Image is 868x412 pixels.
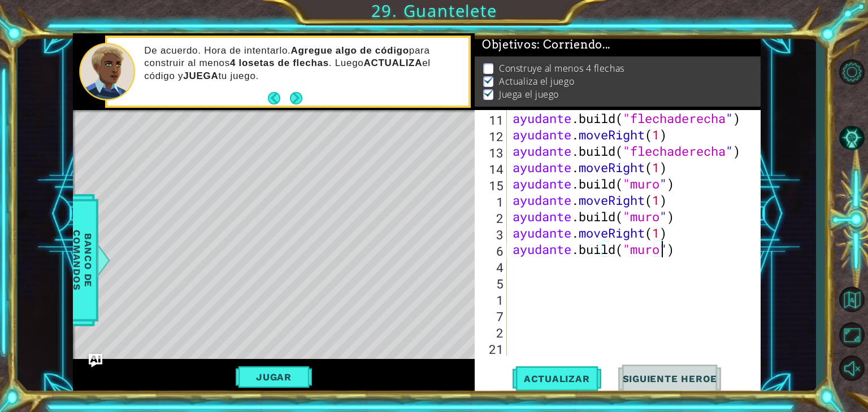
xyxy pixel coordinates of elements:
[496,292,504,308] font: 1
[496,194,504,210] font: 1
[496,259,504,275] font: 4
[537,38,610,51] font: : Corriendo...
[482,38,537,51] font: Objetivos
[89,354,102,367] button: Ask AI
[268,92,290,104] button: Atrás
[496,325,504,341] font: 2
[496,226,504,243] font: 3
[513,373,601,384] span: Actualizar
[144,58,431,81] font: el código y
[496,243,504,259] font: 6
[499,75,574,87] font: Actualiza el juego
[483,88,494,97] img: Marca de verificación para la casilla de verificación
[835,281,868,318] a: Volver al Mapa
[489,341,504,357] font: 21
[230,58,329,68] font: 4 losetas de flechas
[489,177,504,194] font: 15
[483,75,494,84] img: Marca de verificación para la casilla de verificación
[290,92,302,104] button: Próximo
[835,124,868,154] button: Pista AI
[513,365,601,393] button: Actualizar
[489,128,504,144] font: 12
[489,161,504,177] font: 14
[329,58,364,68] font: . Luego
[489,144,504,161] font: 13
[611,373,729,384] span: Siguiente Heroe
[183,71,218,81] font: JUEGA
[256,371,292,383] font: Jugar
[71,230,94,290] font: Banco de comandos
[496,308,504,325] font: 7
[835,353,868,383] button: Activar sonido.
[496,275,504,292] font: 5
[611,365,729,393] button: Siguiente Heroe
[835,320,868,350] button: Maximizar Navegador
[291,45,409,56] font: Agregue algo de código
[218,71,259,81] font: tu juego.
[144,45,290,56] font: De acuerdo. Hora de intentarlo.
[496,210,504,226] font: 2
[364,58,423,68] font: ACTUALIZA
[489,112,504,128] font: 11
[499,88,559,100] font: Juega el juego
[835,57,868,87] button: Opciones del Nivel
[499,62,624,74] font: Construye al menos 4 flechas
[236,366,312,388] button: Jugar
[835,283,868,315] button: Volver al Mapa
